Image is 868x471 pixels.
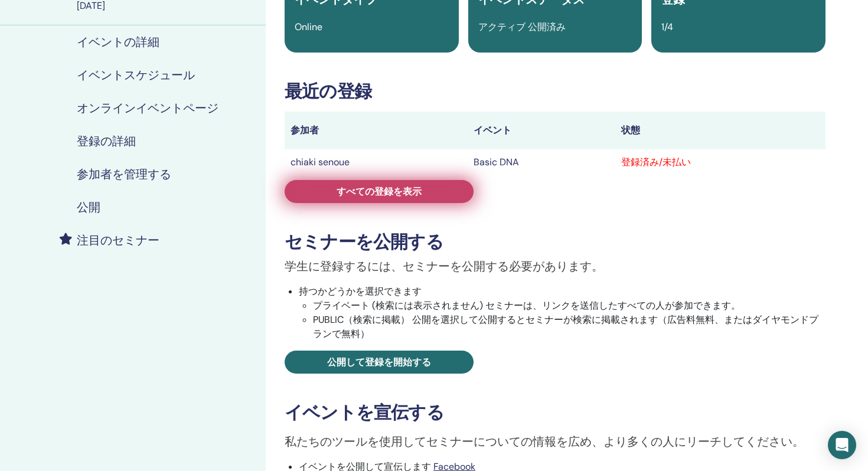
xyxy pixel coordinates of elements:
div: Open Intercom Messenger [828,431,856,459]
th: イベント [468,112,615,149]
h4: イベントの詳細 [77,35,159,49]
h4: 公開 [77,200,100,214]
h3: 最近の登録 [285,81,825,102]
span: Online [295,21,322,33]
span: アクティブ 公開済み [478,21,566,33]
h4: 登録の詳細 [77,134,136,148]
a: すべての登録を表示 [285,180,474,203]
h3: イベントを宣伝する [285,402,825,423]
span: 公開して登録を開始する [327,356,431,368]
li: PUBLIC（検索に掲載） 公開を選択して公開するとセミナーが検索に掲載されます（広告料無料、またはダイヤモンドプランで無料） [313,313,825,341]
td: Basic DNA [468,149,615,175]
h4: 参加者を管理する [77,167,171,181]
div: 登録済み/未払い [621,155,820,169]
h4: 注目のセミナー [77,233,159,247]
li: プライベート (検索には表示されません) セミナーは、リンクを送信したすべての人が参加できます。 [313,299,825,313]
th: 状態 [615,112,825,149]
span: 1/4 [661,21,673,33]
td: chiaki senoue [285,149,468,175]
p: 私たちのツールを使用してセミナーについての情報を広め、より多くの人にリーチしてください。 [285,433,825,450]
h3: セミナーを公開する [285,231,825,253]
p: 学生に登録するには、セミナーを公開する必要があります。 [285,257,825,275]
h4: イベントスケジュール [77,68,195,82]
h4: オンラインイベントページ [77,101,218,115]
a: 公開して登録を開始する [285,351,474,374]
span: すべての登録を表示 [337,185,422,198]
th: 参加者 [285,112,468,149]
li: 持つかどうかを選択できます [299,284,825,341]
